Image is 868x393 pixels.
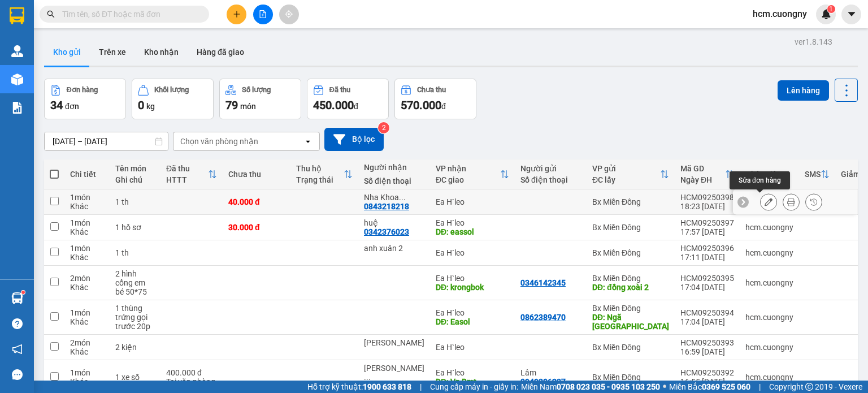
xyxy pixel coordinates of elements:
[744,7,816,21] span: hcm.cuongny
[436,175,500,184] div: ĐC giao
[829,5,833,13] span: 1
[841,5,861,24] button: caret-down
[821,9,831,19] img: icon-new-feature
[12,318,23,329] span: question-circle
[11,292,23,304] img: warehouse-icon
[160,159,223,189] th: Toggle SortBy
[44,79,126,119] button: Đơn hàng34đơn
[307,79,389,119] button: Đã thu450.000đ
[520,175,581,184] div: Số điện thoại
[520,368,581,377] div: Lâm
[680,283,734,292] div: 17:04 [DATE]
[70,308,104,317] div: 1 món
[680,377,734,386] div: 16:55 [DATE]
[680,244,734,253] div: HCM09250396
[745,313,793,322] div: hcm.cuongny
[290,159,358,189] th: Toggle SortBy
[805,383,813,391] span: copyright
[745,170,793,179] div: Nhân viên
[180,136,258,147] div: Chọn văn phòng nhận
[227,5,246,24] button: plus
[70,317,104,326] div: Khác
[592,274,669,283] div: Bx Miền Đông
[233,10,241,18] span: plus
[436,274,509,283] div: Ea H`leo
[745,373,793,382] div: hcm.cuongny
[436,317,509,326] div: DĐ: Easol
[592,164,660,173] div: VP gửi
[11,74,23,85] img: warehouse-icon
[259,10,267,18] span: file-add
[364,163,424,172] div: Người nhận
[70,227,104,236] div: Khác
[303,137,313,146] svg: open
[436,283,509,292] div: DĐ: krongbok
[436,377,509,386] div: DĐ: Vp Bmt
[417,86,446,94] div: Chưa thu
[166,377,217,386] div: Tại văn phòng
[307,381,411,393] span: Hỗ trợ kỹ thuật:
[166,175,208,184] div: HTTT
[115,269,155,296] div: 2 hình cổng em bé 50*75
[799,159,835,189] th: Toggle SortBy
[669,381,750,393] span: Miền Bắc
[441,102,446,111] span: đ
[65,102,79,111] span: đơn
[228,170,285,179] div: Chưa thu
[329,86,350,94] div: Đã thu
[296,164,344,173] div: Thu hộ
[70,170,104,179] div: Chi tiết
[745,343,793,352] div: hcm.cuongny
[70,338,104,347] div: 2 món
[587,159,675,189] th: Toggle SortBy
[378,122,389,133] sup: 2
[436,368,509,377] div: Ea H`leo
[279,5,299,24] button: aim
[592,248,669,257] div: Bx Miền Đông
[166,164,208,173] div: Đã thu
[11,45,23,57] img: warehouse-icon
[680,218,734,227] div: HCM09250397
[430,381,518,393] span: Cung cấp máy in - giấy in:
[154,86,189,94] div: Khối lượng
[680,274,734,283] div: HCM09250395
[70,244,104,253] div: 1 món
[166,368,217,377] div: 400.000 đ
[70,283,104,292] div: Khác
[680,253,734,262] div: 17:11 [DATE]
[680,338,734,347] div: HCM09250393
[436,343,509,352] div: Ea H`leo
[81,10,160,23] div: Ea H`leo
[520,278,566,287] div: 0346142345
[520,313,566,322] div: 0862389470
[90,38,135,66] button: Trên xe
[228,223,285,232] div: 30.000 đ
[778,80,829,101] button: Lên hàng
[138,98,144,112] span: 0
[285,10,293,18] span: aim
[675,159,740,189] th: Toggle SortBy
[12,344,23,355] span: notification
[363,382,411,391] strong: 1900 633 818
[188,38,253,66] button: Hàng đã giao
[21,291,25,294] sup: 1
[520,377,566,386] div: 0949206227
[44,38,90,66] button: Kho gửi
[135,38,188,66] button: Kho nhận
[47,10,55,18] span: search
[364,218,424,227] div: huệ
[12,369,23,380] span: message
[759,381,761,393] span: |
[10,7,24,24] img: logo-vxr
[115,248,155,257] div: 1 th
[592,313,669,331] div: DĐ: Ngã ba phú hòa
[228,197,285,206] div: 40.000 đ
[50,98,63,112] span: 34
[115,164,155,173] div: Tên món
[364,244,424,253] div: anh xuân 2
[680,193,734,202] div: HCM09250398
[592,304,669,313] div: Bx Miền Đông
[436,308,509,317] div: Ea H`leo
[364,227,409,236] div: 0342376023
[827,5,835,13] sup: 1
